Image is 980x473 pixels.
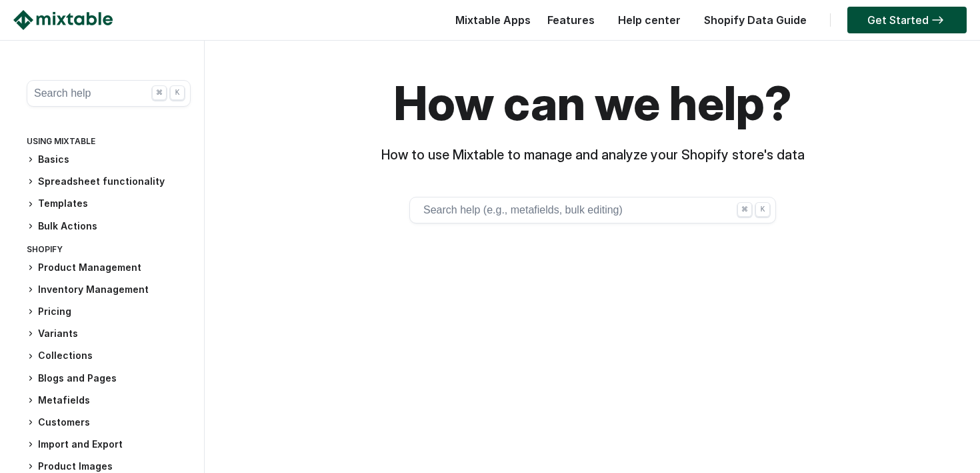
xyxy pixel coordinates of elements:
[27,349,191,363] h3: Collections
[27,394,191,408] h3: Metafields
[27,197,191,211] h3: Templates
[27,283,191,297] h3: Inventory Management
[27,327,191,341] h3: Variants
[27,133,191,153] div: Using Mixtable
[847,7,967,33] a: Get Started
[737,202,752,217] div: ⌘
[697,13,813,27] a: Shopify Data Guide
[541,13,601,27] a: Features
[211,147,974,163] h3: How to use Mixtable to manage and analyze your Shopify store's data
[449,10,531,37] div: Mixtable Apps
[755,202,770,217] div: K
[27,80,191,107] button: Search help ⌘ K
[13,10,113,30] img: Mixtable logo
[929,16,947,24] img: arrow-right.svg
[152,85,167,100] div: ⌘
[27,372,191,386] h3: Blogs and Pages
[27,261,191,275] h3: Product Management
[27,416,191,430] h3: Customers
[27,305,191,319] h3: Pricing
[27,175,191,189] h3: Spreadsheet functionality
[211,73,974,133] h1: How can we help?
[27,219,191,233] h3: Bulk Actions
[170,85,185,100] div: K
[27,242,191,261] div: Shopify
[409,197,776,223] button: Search help (e.g., metafields, bulk editing) ⌘ K
[27,153,191,167] h3: Basics
[27,438,191,452] h3: Import and Export
[611,13,687,27] a: Help center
